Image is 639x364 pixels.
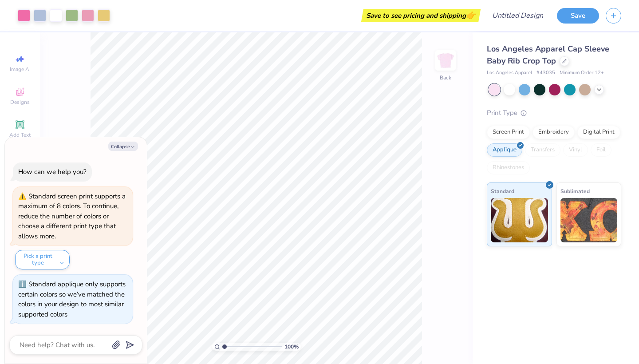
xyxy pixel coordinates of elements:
span: Add Text [9,131,31,138]
div: Standard applique only supports certain colors so we’ve matched the colors in your design to most... [18,280,126,319]
div: Transfers [525,143,560,157]
div: Standard screen print supports a maximum of 8 colors. To continue, reduce the number of colors or... [18,192,126,241]
span: 👉 [466,10,476,20]
span: 100 % [284,343,299,351]
img: Sublimated [560,198,618,242]
div: Embroidery [532,126,575,139]
span: Minimum Order: 12 + [560,69,604,77]
div: Print Type [487,108,621,118]
div: Rhinestones [487,161,530,174]
span: Standard [491,186,514,196]
div: How can we help you? [18,167,87,176]
button: Save [557,8,599,24]
div: Screen Print [487,126,530,139]
span: Image AI [10,66,31,73]
button: Pick a print type [15,250,70,269]
button: Collapse [108,142,138,151]
span: Los Angeles Apparel [487,69,532,77]
span: Sublimated [560,186,590,196]
span: Designs [10,99,30,106]
img: Back [437,51,454,69]
div: Save to see pricing and shipping [363,9,478,22]
span: Los Angeles Apparel Cap Sleeve Baby Rib Crop Top [487,44,609,66]
span: # 43035 [536,69,555,77]
div: Back [440,74,451,82]
div: Vinyl [563,143,588,157]
div: Digital Print [577,126,620,139]
div: Applique [487,143,522,157]
input: Untitled Design [485,7,550,24]
img: Standard [491,198,548,242]
div: Foil [591,143,611,157]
